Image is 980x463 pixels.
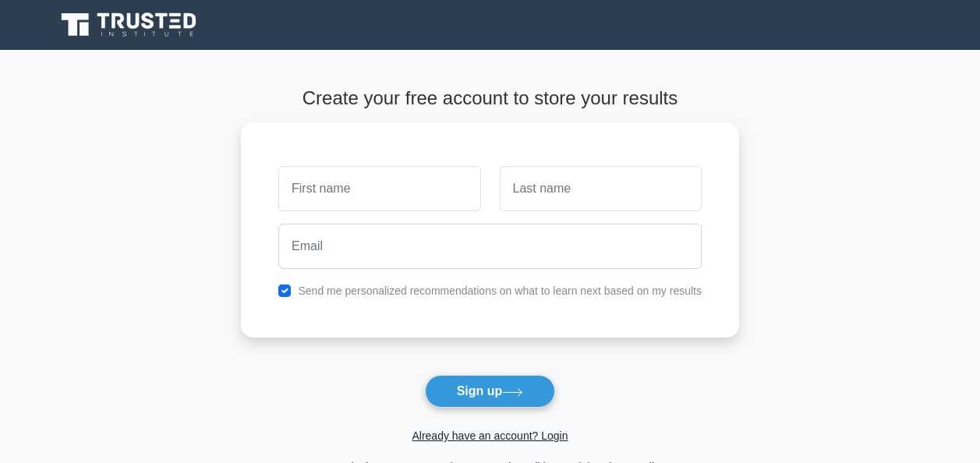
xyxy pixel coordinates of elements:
[425,375,556,408] button: Sign up
[278,224,702,269] input: Email
[278,166,480,211] input: First name
[241,87,739,110] h4: Create your free account to store your results
[298,285,702,297] label: Send me personalized recommendations on what to learn next based on my results
[500,166,702,211] input: Last name
[412,429,568,442] a: Already have an account? Login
